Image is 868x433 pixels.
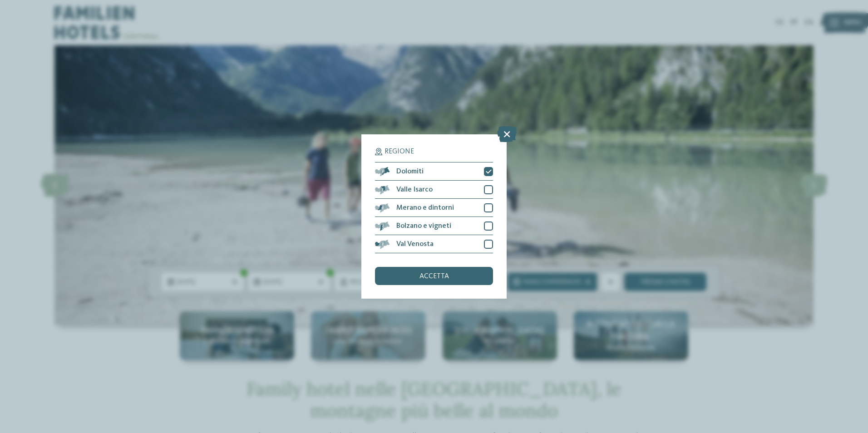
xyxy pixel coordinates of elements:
span: Dolomiti [396,168,424,175]
span: accetta [419,273,449,280]
span: Bolzano e vigneti [396,222,451,230]
span: Merano e dintorni [396,204,454,212]
span: Regione [385,148,414,155]
span: Val Venosta [396,241,434,248]
span: Valle Isarco [396,186,433,193]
